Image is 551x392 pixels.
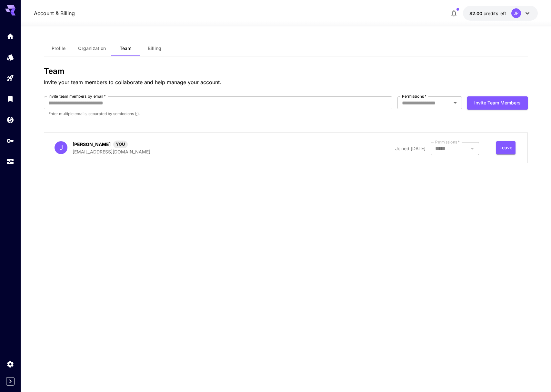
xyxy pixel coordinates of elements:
[44,78,528,86] p: Invite your team members to collaborate and help manage your account.
[463,6,538,21] button: $2.00JP
[469,10,506,17] div: $2.00
[484,11,506,16] span: credits left
[120,45,131,51] span: Team
[73,141,111,148] p: [PERSON_NAME]
[6,116,14,124] div: Wallet
[78,45,106,51] span: Organization
[48,111,388,117] p: Enter multiple emails, separated by semicolons (;).
[73,148,150,155] p: [EMAIL_ADDRESS][DOMAIN_NAME]
[395,146,426,151] span: Joined: [DATE]
[467,96,528,110] button: Invite team members
[451,98,460,107] button: Open
[34,9,75,17] a: Account & Billing
[435,139,460,145] label: Permissions
[148,45,161,51] span: Billing
[469,11,484,16] span: $2.00
[6,53,14,61] div: Models
[113,141,128,148] span: YOU
[6,360,14,368] div: Settings
[6,32,14,40] div: Home
[6,95,14,103] div: Library
[52,45,65,51] span: Profile
[511,8,521,18] div: JP
[6,377,15,386] button: Expand sidebar
[402,93,426,99] label: Permissions
[496,141,516,154] button: Leave
[48,93,106,99] label: Invite team members by email
[55,141,67,154] div: J
[6,74,14,82] div: Playground
[34,9,75,17] nav: breadcrumb
[6,158,14,166] div: Usage
[6,137,14,145] div: API Keys
[44,67,528,76] h3: Team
